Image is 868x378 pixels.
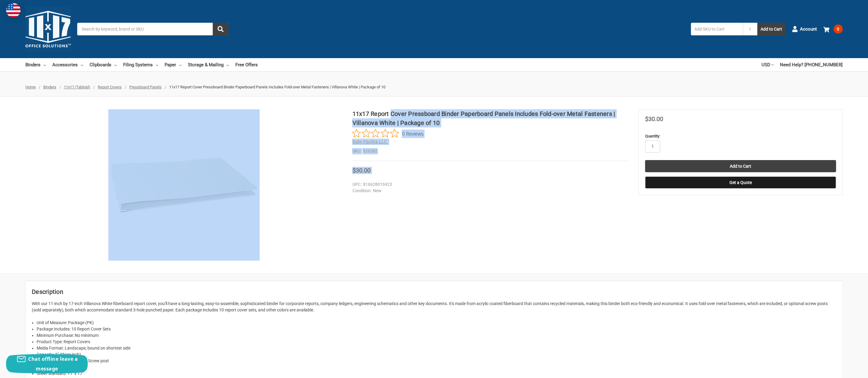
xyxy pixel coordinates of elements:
li: Media Format: Landscape, bound on shortest side [37,345,836,351]
li: Minimum Purchase: No minimum [37,332,836,339]
a: Clipboards [90,58,117,71]
dd: New [352,188,625,194]
input: Add SKU to Cart [691,23,743,35]
input: Add to Cart [645,160,836,172]
label: Quantity: [645,133,836,139]
li: Unit of Measure: Package (PK) [37,320,836,326]
button: Chat offline leave a message [6,354,88,373]
button: Add to Cart [757,23,785,35]
a: Binders [43,85,56,89]
p: With our 11-inch by 17-inch Villanova White fiberboard report cover, you'll have a long-lasting, ... [32,301,836,313]
a: Account [792,21,817,37]
li: Sheet Standard: 11" x 17" [37,370,836,377]
img: 11x17.com [25,6,71,52]
a: Binders [25,58,46,71]
dd: 816628016923 [352,181,625,188]
h1: 11x17 Report Cover Pressboard Binder Paperboard Panels Includes Fold-over Metal Fasteners | Villa... [352,109,628,127]
li: Increase Page Capacity by: Screw post [37,358,836,364]
a: Accessories [52,58,83,71]
button: Rated 0 out of 5 stars from 0 reviews. Jump to reviews. [352,129,423,138]
a: Ruby Paulina LLC. [352,139,388,144]
dt: SKU: [352,148,361,154]
span: 11x17 Report Cover Pressboard Binder Paperboard Panels Includes Fold-over Metal Fasteners | Villa... [169,85,385,89]
a: Need Help? [PHONE_NUMBER] [780,58,843,71]
span: Chat offline leave a message [28,356,78,372]
li: Sheet Size: Tabloid / Ledger [37,364,836,370]
a: Pressboard Panels [129,85,162,89]
a: Filing Systems [123,58,158,71]
li: Capacity: 3" (three inch) [37,351,836,358]
input: Search by keyword, brand or SKU [77,23,228,35]
dt: Condition: [352,188,371,194]
button: Get a Quote [645,176,836,189]
a: Home [25,85,36,89]
a: Free Offers [235,58,258,71]
img: duty and tax information for United States [6,3,21,18]
span: $30.00 [645,115,663,123]
a: Report Covers [98,85,122,89]
span: Account [800,26,817,33]
a: USD [762,58,774,71]
dt: UPC: [352,181,361,188]
dd: 526382 [352,148,628,154]
a: 11x17 (Tabloid) [64,85,90,89]
span: 0 [834,25,843,34]
a: Storage & Mailing [188,58,229,71]
li: Package Includes: 10 Report Cover Sets [37,326,836,332]
h2: Description [32,287,836,296]
a: Paper [165,58,182,71]
li: Product Type: Report Covers [37,339,836,345]
a: 0 [823,21,843,37]
span: $30.00 [352,167,370,174]
img: 11x17 Report Cover Pressboard Binder Paperboard Panels Includes Fold-over Metal Fasteners | Villa... [108,109,260,261]
span: 0 Reviews [402,129,423,138]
